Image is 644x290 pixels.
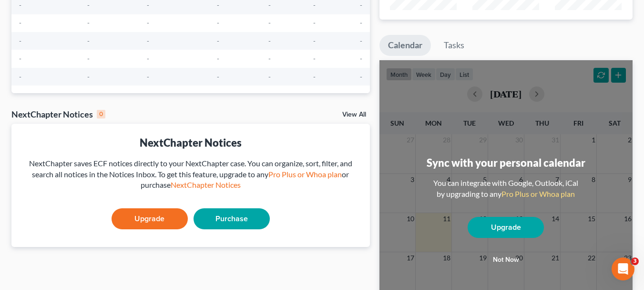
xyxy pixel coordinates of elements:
[501,189,575,198] a: Pro Plus or Whoa plan
[217,1,219,9] span: -
[268,19,271,27] span: -
[612,258,634,280] iframe: Intercom live chat
[19,54,21,63] span: -
[97,110,105,118] div: 0
[87,1,90,9] span: -
[268,1,271,9] span: -
[19,1,21,9] span: -
[87,19,90,27] span: -
[112,208,188,229] a: Upgrade
[87,73,90,81] span: -
[19,19,21,27] span: -
[631,258,639,265] span: 3
[147,73,149,81] span: -
[217,19,219,27] span: -
[360,54,362,63] span: -
[379,35,431,56] a: Calendar
[313,1,316,9] span: -
[147,1,149,9] span: -
[194,208,270,229] a: Purchase
[268,73,271,81] span: -
[19,37,21,45] span: -
[87,37,90,45] span: -
[360,1,362,9] span: -
[313,37,316,45] span: -
[360,19,362,27] span: -
[313,54,316,63] span: -
[171,180,241,189] a: NextChapter Notices
[217,54,219,63] span: -
[147,54,149,63] span: -
[342,111,366,118] a: View All
[19,73,21,81] span: -
[19,135,362,150] div: NextChapter Notices
[268,37,271,45] span: -
[468,250,544,269] button: Not now
[87,54,90,63] span: -
[11,108,105,120] div: NextChapter Notices
[427,155,585,170] div: Sync with your personal calendar
[360,73,362,81] span: -
[268,54,271,63] span: -
[217,73,219,81] span: -
[217,37,219,45] span: -
[429,178,582,200] div: You can integrate with Google, Outlook, iCal by upgrading to any
[435,35,473,56] a: Tasks
[19,158,362,191] div: NextChapter saves ECF notices directly to your NextChapter case. You can organize, sort, filter, ...
[268,170,342,179] a: Pro Plus or Whoa plan
[313,73,316,81] span: -
[360,37,362,45] span: -
[468,217,544,238] a: Upgrade
[147,19,149,27] span: -
[147,37,149,45] span: -
[313,19,316,27] span: -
